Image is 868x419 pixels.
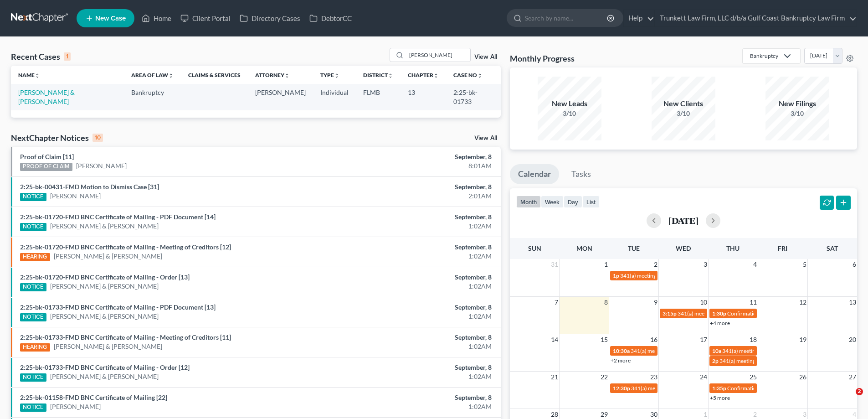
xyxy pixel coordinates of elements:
div: 3/10 [652,109,715,118]
td: 13 [401,84,446,110]
a: Calendar [510,164,559,184]
span: 4 [752,259,758,270]
div: September, 8 [340,363,492,372]
span: 341(a) meeting for [PERSON_NAME] [631,347,719,354]
i: unfold_more [433,73,439,78]
div: Bankruptcy [750,52,778,60]
a: View All [474,54,497,60]
div: HEARING [20,343,50,352]
span: 22 [600,372,609,383]
a: 2:25-bk-01733-FMD BNC Certificate of Mailing - PDF Document [13] [20,303,216,311]
input: Search by name... [406,48,470,62]
span: Sun [528,244,541,252]
div: September, 8 [340,333,492,342]
span: 3:15p [663,310,677,317]
span: 1:30p [712,310,726,317]
span: 27 [848,372,857,383]
div: 1:02AM [340,372,492,381]
div: September, 8 [340,152,492,161]
span: 2 [856,388,863,395]
a: View All [474,135,497,141]
span: 17 [699,334,708,345]
a: 2:25-bk-01720-FMD BNC Certificate of Mailing - Order [13] [20,273,190,281]
span: 341(a) meeting for [PERSON_NAME] & [PERSON_NAME] [620,272,756,279]
div: September, 8 [340,243,492,252]
a: 2:25-bk-01733-FMD BNC Certificate of Mailing - Order [12] [20,363,190,371]
button: week [541,196,564,208]
div: NOTICE [20,373,46,382]
span: 12:30p [613,385,630,392]
div: 1:02AM [340,342,492,351]
div: September, 8 [340,182,492,191]
span: 26 [798,372,807,383]
div: New Leads [538,98,601,109]
div: 1:02AM [340,402,492,411]
span: 2p [712,357,719,364]
span: Wed [676,244,691,252]
a: Home [137,10,176,26]
a: [PERSON_NAME] [76,161,127,171]
a: +5 more [710,394,730,401]
div: 8:01AM [340,161,492,171]
a: Chapterunfold_more [408,72,439,78]
span: 7 [554,297,559,308]
span: 18 [749,334,758,345]
span: 6 [852,259,857,270]
a: [PERSON_NAME] & [PERSON_NAME] [50,372,159,381]
i: unfold_more [168,73,174,78]
a: 2:25-bk-01158-FMD BNC Certificate of Mailing [22] [20,393,167,401]
div: NOTICE [20,313,46,321]
a: +4 more [710,320,730,326]
span: 14 [550,334,559,345]
span: 341(a) meeting for [PERSON_NAME] [722,347,810,354]
div: 1:02AM [340,252,492,261]
span: 1p [613,272,619,279]
a: Help [624,10,654,26]
span: 341(a) meeting for [PERSON_NAME] [631,385,719,392]
a: Typeunfold_more [320,72,339,78]
div: New Filings [765,98,829,109]
a: DebtorCC [305,10,356,26]
i: unfold_more [35,73,40,78]
span: Confirmation hearing for [PERSON_NAME] [727,310,831,317]
div: New Clients [652,98,715,109]
a: Client Portal [176,10,235,26]
a: +2 more [611,357,631,364]
div: 10 [92,134,103,142]
a: Districtunfold_more [363,72,393,78]
span: New Case [95,15,126,22]
span: Thu [726,244,740,252]
a: [PERSON_NAME] & [PERSON_NAME] [50,222,159,231]
div: Recent Cases [11,51,71,62]
a: [PERSON_NAME] & [PERSON_NAME] [18,88,75,105]
a: Area of Lawunfold_more [131,72,174,78]
span: 19 [798,334,807,345]
span: 3 [703,259,708,270]
span: 16 [649,334,658,345]
h2: [DATE] [668,216,699,225]
div: NOTICE [20,223,46,231]
span: 11 [749,297,758,308]
td: Bankruptcy [124,84,181,110]
i: unfold_more [388,73,393,78]
span: 10a [712,347,721,354]
div: 2:01AM [340,191,492,201]
a: Tasks [563,164,599,184]
a: 2:25-bk-01733-FMD BNC Certificate of Mailing - Meeting of Creditors [11] [20,333,231,341]
span: Fri [778,244,787,252]
div: 1:02AM [340,222,492,231]
span: 10 [699,297,708,308]
div: NOTICE [20,193,46,201]
a: [PERSON_NAME] [50,402,101,411]
div: 3/10 [538,109,601,118]
span: 341(a) meeting for [PERSON_NAME] [PERSON_NAME] [719,357,851,364]
a: 2:25-bk-01720-FMD BNC Certificate of Mailing - PDF Document [14] [20,213,216,221]
div: 1:02AM [340,282,492,291]
div: NextChapter Notices [11,132,103,143]
span: 1:35p [712,385,726,392]
div: September, 8 [340,212,492,222]
td: Individual [313,84,356,110]
span: 31 [550,259,559,270]
th: Claims & Services [181,66,248,84]
a: Nameunfold_more [18,72,40,78]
